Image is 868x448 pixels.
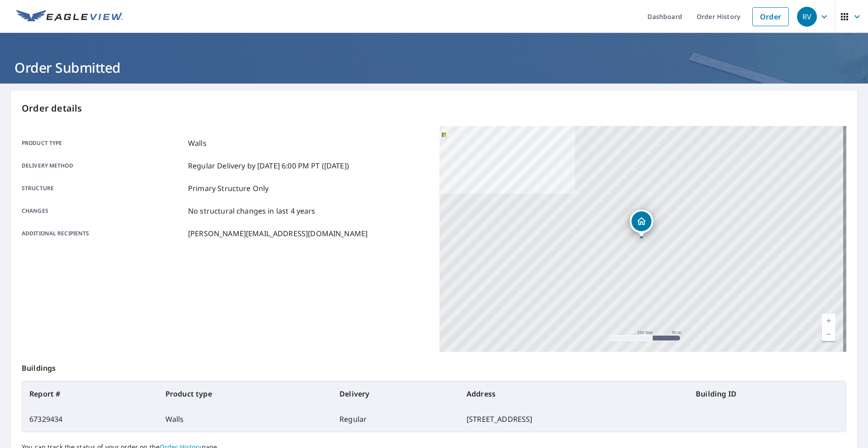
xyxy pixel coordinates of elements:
[11,58,857,77] h1: Order Submitted
[22,406,158,432] td: 67329434
[22,160,184,171] p: Delivery method
[22,183,184,194] p: Structure
[22,102,846,115] p: Order details
[332,406,459,432] td: Regular
[16,10,123,23] img: EV Logo
[188,228,368,239] p: [PERSON_NAME][EMAIL_ADDRESS][DOMAIN_NAME]
[22,228,184,239] p: Additional recipients
[752,7,789,26] a: Order
[22,352,846,381] p: Buildings
[459,406,689,432] td: [STREET_ADDRESS]
[22,205,184,216] p: Changes
[459,381,689,406] th: Address
[158,381,332,406] th: Product type
[188,138,207,149] p: Walls
[332,381,459,406] th: Delivery
[22,381,158,406] th: Report #
[822,327,835,341] a: Current Level 17, Zoom Out
[188,183,269,194] p: Primary Structure Only
[689,381,846,406] th: Building ID
[188,205,316,216] p: No structural changes in last 4 years
[630,210,653,238] div: Dropped pin, building 1, Residential property, 7504 87th St E Puyallup, WA 98371
[188,160,349,171] p: Regular Delivery by [DATE] 6:00 PM PT ([DATE])
[22,138,184,149] p: Product type
[158,406,332,432] td: Walls
[797,7,817,27] div: RV
[822,314,835,327] a: Current Level 17, Zoom In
